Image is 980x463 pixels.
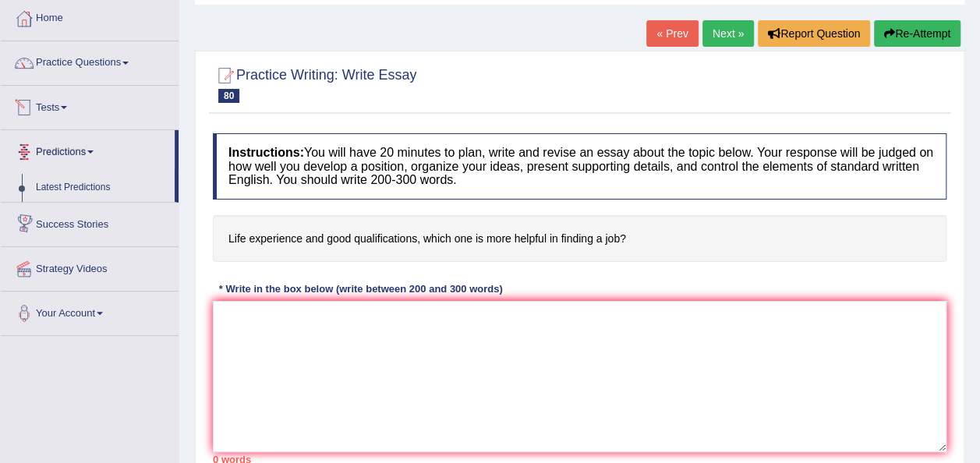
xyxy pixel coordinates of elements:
span: 80 [218,89,239,103]
button: Report Question [758,20,870,47]
b: Instructions: [228,146,304,159]
a: Tests [1,86,179,125]
h2: Practice Writing: Write Essay [213,64,416,103]
a: « Prev [646,20,698,47]
h4: Life experience and good qualifications, which one is more helpful in finding a job? [213,215,946,263]
button: Re-Attempt [874,20,961,47]
a: Your Account [1,292,179,330]
a: Strategy Videos [1,247,179,286]
a: Success Stories [1,203,179,242]
a: Latest Predictions [29,174,175,202]
h4: You will have 20 minutes to plan, write and revise an essay about the topic below. Your response ... [213,133,946,200]
div: * Write in the box below (write between 200 and 300 words) [213,281,508,296]
a: Practice Questions [1,41,179,80]
a: Next » [702,20,754,47]
a: Predictions [1,130,175,169]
